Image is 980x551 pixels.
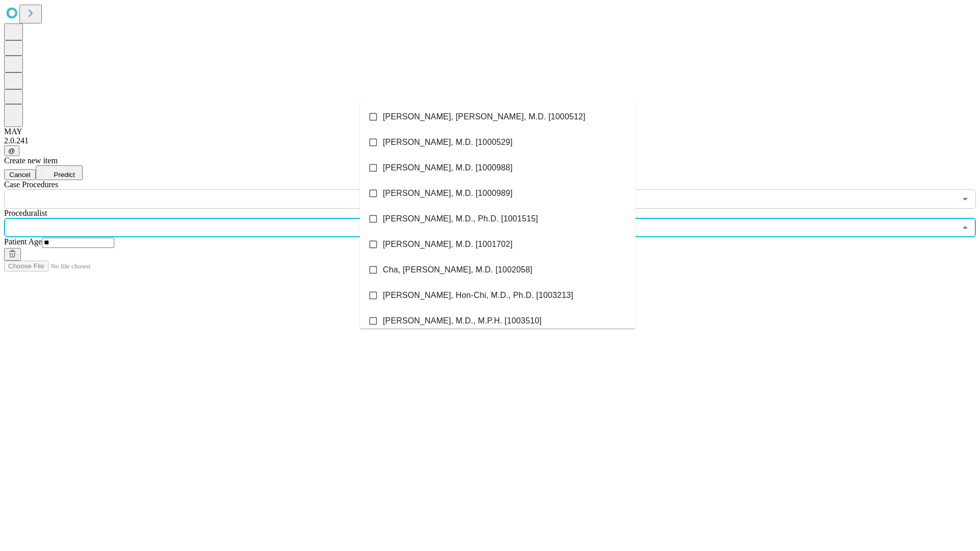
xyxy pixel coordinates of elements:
[4,127,976,136] div: MAY
[383,111,585,123] span: [PERSON_NAME], [PERSON_NAME], M.D. [1000512]
[4,237,42,246] span: Patient Age
[4,145,19,156] button: @
[54,171,75,179] span: Predict
[383,213,538,225] span: [PERSON_NAME], M.D., Ph.D. [1001515]
[958,220,972,235] button: Close
[8,147,15,155] span: @
[36,165,83,180] button: Predict
[958,192,972,206] button: Open
[4,180,58,189] span: Scheduled Procedure
[4,136,976,145] div: 2.0.241
[4,156,58,165] span: Create new item
[383,289,573,302] span: [PERSON_NAME], Hon-Chi, M.D., Ph.D. [1003213]
[4,209,47,217] span: Proceduralist
[383,315,542,327] span: [PERSON_NAME], M.D., M.P.H. [1003510]
[383,187,512,199] span: [PERSON_NAME], M.D. [1000989]
[383,264,532,276] span: Cha, [PERSON_NAME], M.D. [1002058]
[4,169,36,180] button: Cancel
[9,171,31,179] span: Cancel
[383,136,512,148] span: [PERSON_NAME], M.D. [1000529]
[383,238,512,251] span: [PERSON_NAME], M.D. [1001702]
[383,162,512,174] span: [PERSON_NAME], M.D. [1000988]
